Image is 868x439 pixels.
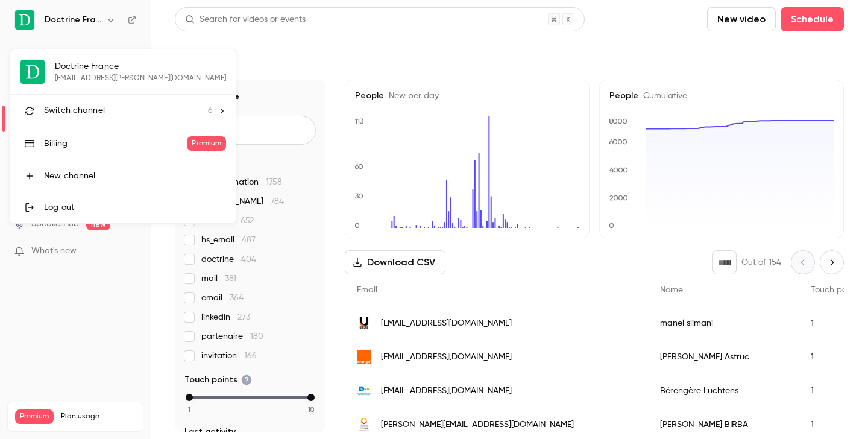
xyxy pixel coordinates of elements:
div: New channel [44,170,226,182]
div: Log out [44,201,226,213]
span: Switch channel [44,104,105,117]
span: Premium [187,136,226,151]
span: 6 [208,104,213,117]
div: Billing [44,137,187,150]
